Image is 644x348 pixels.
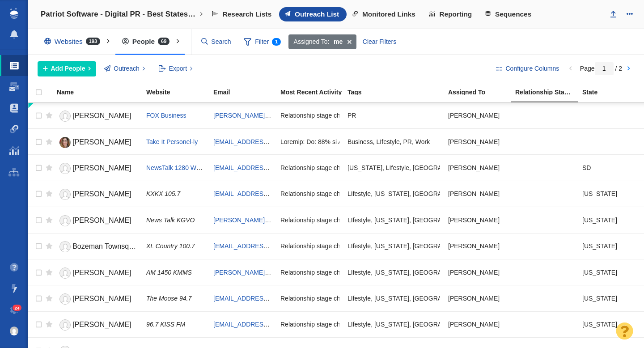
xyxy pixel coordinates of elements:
a: [PERSON_NAME][EMAIL_ADDRESS][PERSON_NAME][DOMAIN_NAME] [213,112,423,119]
a: Bozeman Townsquare team [57,239,138,255]
a: [PERSON_NAME] [57,187,138,202]
span: [PERSON_NAME] [72,190,131,198]
div: [PERSON_NAME] [448,289,507,308]
span: Relationship stage changed to: Attempting To Reach, 2 Attempts [280,268,459,276]
span: LIfestyle, Montana, PR, Townsquare Media [347,320,534,328]
span: LIfestyle, Montana, PR, Townsquare Media, Travel [347,216,554,224]
button: Export [153,61,198,76]
a: Research Lists [206,7,279,21]
div: Website [146,89,212,95]
input: Search [198,34,235,50]
a: Email [213,89,280,97]
div: [PERSON_NAME] [448,237,507,256]
div: Name [57,89,145,95]
span: Page / 2 [580,65,622,72]
a: Reporting [423,7,479,21]
div: [PERSON_NAME] [448,210,507,229]
span: [PERSON_NAME] [72,216,131,224]
span: The Moose 94.7 [146,295,191,302]
span: [PERSON_NAME] [72,321,131,328]
span: Monitored Links [362,10,415,18]
span: Sequences [495,10,531,18]
span: XL Country 100.7 [146,242,195,250]
a: Website [146,89,212,97]
a: [PERSON_NAME] [57,317,138,333]
div: Websites [38,31,111,52]
span: Research Lists [223,10,272,18]
div: Clear Filters [357,34,401,50]
div: Relationship Stage [515,89,581,95]
a: [PERSON_NAME] [57,161,138,176]
span: Relationship stage changed to: Attempting To Reach, 2 Attempts [280,164,459,172]
a: [PERSON_NAME] [57,135,138,150]
div: Most Recent Activity [280,89,347,95]
span: Indiana, LIfestyle, PR, South Dakota, Townsquare Media [347,164,572,172]
div: Assigned To [448,89,514,95]
span: LIfestyle, Montana, PR, Townsquare Media [347,190,534,198]
a: NewsTalk 1280 WGBF [146,164,209,171]
a: Tags [347,89,447,97]
span: 193 [86,38,100,45]
a: [PERSON_NAME][EMAIL_ADDRESS][PERSON_NAME][DOMAIN_NAME] [213,216,423,224]
a: [EMAIL_ADDRESS][PERSON_NAME][DOMAIN_NAME] [213,321,371,328]
span: [PERSON_NAME] [72,112,131,119]
span: Bozeman Townsquare team [72,242,161,250]
div: Tags [347,89,447,95]
a: Assigned To [448,89,514,97]
a: Monitored Links [347,7,423,21]
a: Outreach List [279,7,347,21]
a: [EMAIL_ADDRESS][DOMAIN_NAME] [213,295,319,302]
div: [PERSON_NAME] [448,132,507,151]
span: 1 [272,38,281,46]
div: [PERSON_NAME] [448,315,507,334]
a: Relationship Stage [515,89,581,97]
span: Relationship stage changed to: Attempting To Reach, 2 Attempts [280,242,459,250]
h4: Patriot Software - Digital PR - Best States to Start a Business [41,10,197,19]
a: [PERSON_NAME] [57,291,138,307]
a: Take It Personel-ly [146,138,198,145]
span: Relationship stage changed to: Attempting To Reach, 2 Attempts [280,294,459,302]
button: Configure Columns [491,61,564,76]
a: [PERSON_NAME] [57,265,138,281]
img: 8a21b1a12a7554901d364e890baed237 [10,327,19,335]
span: Relationship stage changed to: Attempting To Reach, 2 Attempts [280,190,459,198]
span: Configure Columns [505,64,559,73]
div: [US_STATE] [582,210,641,229]
div: [US_STATE] [582,263,641,282]
a: [EMAIL_ADDRESS][DOMAIN_NAME] [213,190,319,197]
span: [PERSON_NAME] [72,269,131,276]
a: Sequences [479,7,539,21]
div: [PERSON_NAME] [448,106,507,125]
img: buzzstream_logo_iconsimple.png [10,8,18,19]
button: Outreach [99,61,150,76]
a: [PERSON_NAME][EMAIL_ADDRESS][PERSON_NAME][DOMAIN_NAME] [213,269,423,276]
span: LIfestyle, Montana, PR, Townsquare Media [347,294,534,302]
div: [PERSON_NAME] [448,263,507,282]
span: Reporting [440,10,472,18]
span: [PERSON_NAME] [72,138,131,146]
div: [US_STATE] [582,237,641,256]
a: [EMAIL_ADDRESS][DOMAIN_NAME] [213,138,319,145]
a: [EMAIL_ADDRESS][DOMAIN_NAME] [213,164,319,171]
span: Relationship stage changed to: Attempting To Reach, 2 Attempts [280,111,459,119]
span: Add People [51,64,85,73]
span: Outreach List [295,10,339,18]
span: KXKX 105.7 [146,190,180,197]
span: Outreach [114,64,140,73]
div: [US_STATE] [582,315,641,334]
button: Add People [38,61,96,76]
div: Email [213,89,280,95]
span: [PERSON_NAME] [72,295,131,302]
a: FOX Business [146,112,186,119]
a: [PERSON_NAME] [57,213,138,229]
a: [EMAIL_ADDRESS][DOMAIN_NAME] [213,242,319,250]
a: [PERSON_NAME] [57,108,138,124]
span: Relationship stage changed to: Bounce [280,320,390,328]
span: Business, LIfestyle, PR, Work [347,138,430,146]
span: Relationship stage changed to: Attempting To Reach, 2 Attempts [280,216,459,224]
span: News Talk KGVO [146,216,195,224]
span: LIfestyle, Montana, PR, Townsquare Media, Travel [347,242,554,250]
div: SD [582,158,641,177]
